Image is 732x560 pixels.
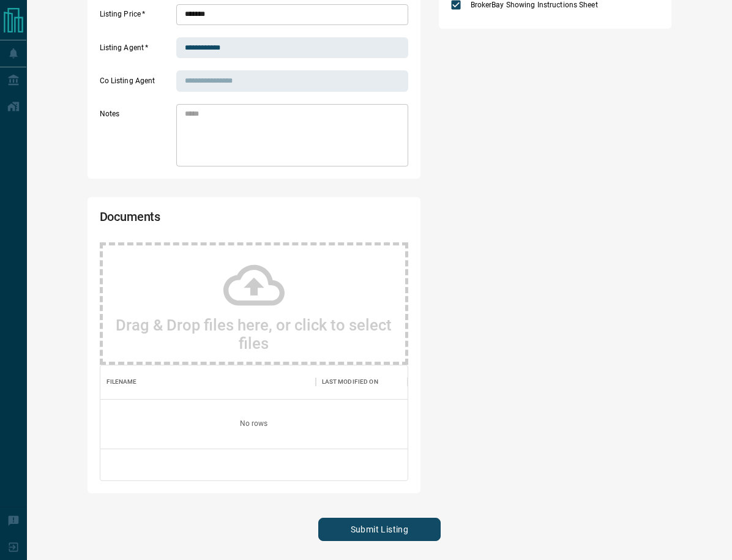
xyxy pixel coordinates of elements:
[318,518,441,541] button: Submit Listing
[106,365,137,399] div: Filename
[115,316,393,353] h2: Drag & Drop files here, or click to select files
[100,209,285,230] h2: Documents
[100,109,173,166] label: Notes
[316,365,408,399] div: Last Modified On
[100,76,173,92] label: Co Listing Agent
[100,43,173,59] label: Listing Agent
[322,365,378,399] div: Last Modified On
[100,242,408,365] div: Drag & Drop files here, or click to select files
[100,9,173,25] label: Listing Price
[100,365,316,399] div: Filename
